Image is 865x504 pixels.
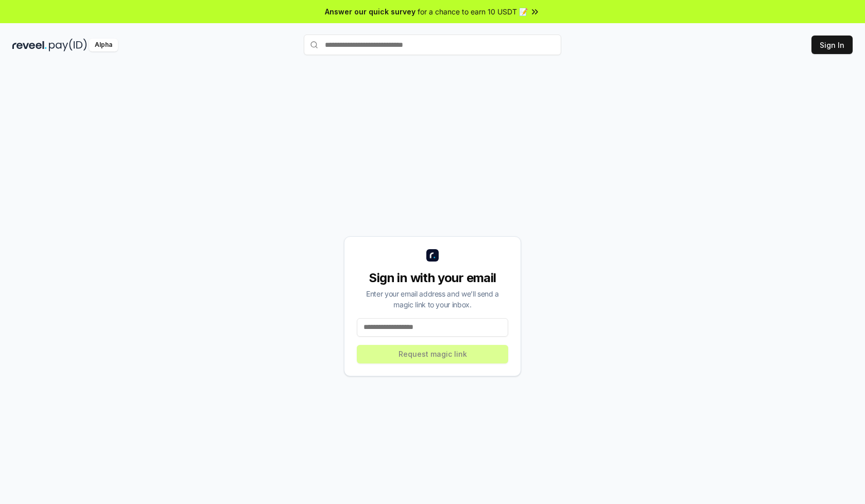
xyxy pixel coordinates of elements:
[811,36,853,54] button: Sign In
[357,288,508,310] div: Enter your email address and we’ll send a magic link to your inbox.
[426,249,439,262] img: logo_small
[357,270,508,286] div: Sign in with your email
[325,6,416,17] span: Answer our quick survey
[418,6,528,17] span: for a chance to earn 10 USDT 📝
[89,39,118,51] div: Alpha
[49,39,87,51] img: pay_id
[12,39,47,51] img: reveel_dark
